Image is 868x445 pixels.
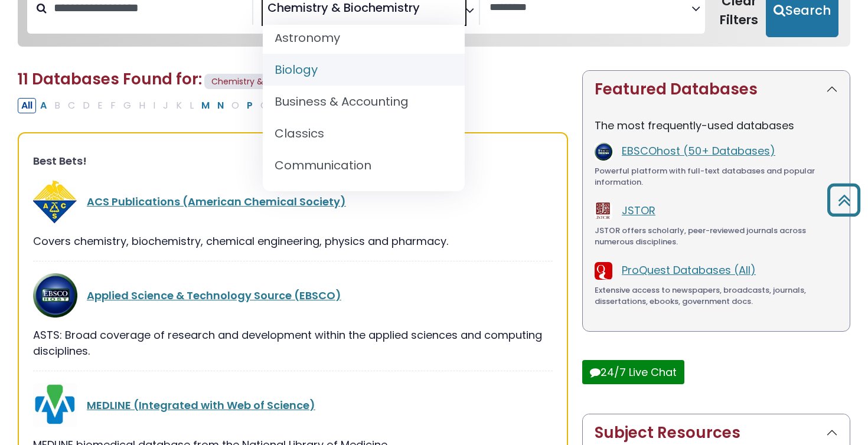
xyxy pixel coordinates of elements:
div: ASTS: Broad coverage of research and development within the applied sciences and computing discip... [33,327,553,359]
div: Powerful platform with full-text databases and popular information. [595,165,838,188]
textarea: Search [490,2,691,14]
textarea: Search [422,5,430,18]
button: 24/7 Live Chat [582,360,684,384]
li: Communication [263,149,465,181]
button: Filter Results M [198,98,213,113]
a: Applied Science & Technology Source (EBSCO) [87,288,341,303]
h3: Best Bets! [33,155,553,168]
p: The most frequently-used databases [595,117,838,133]
a: ACS Publications (American Chemical Society) [87,194,346,209]
button: Filter Results P [243,98,256,113]
li: Biology [263,54,465,86]
li: Astronomy [263,22,465,54]
div: Covers chemistry, biochemistry, chemical engineering, physics and pharmacy. [33,233,553,249]
div: Extensive access to newspapers, broadcasts, journals, dissertations, ebooks, government docs. [595,284,838,307]
a: JSTOR [622,203,655,218]
li: Classics [263,117,465,149]
button: Featured Databases [583,71,850,108]
button: Filter Results A [37,98,50,113]
a: EBSCOhost (50+ Databases) [622,143,775,158]
a: Back to Top [823,189,865,211]
div: Alpha-list to filter by first letter of database name [18,97,415,112]
div: JSTOR offers scholarly, peer-reviewed journals across numerous disciplines. [595,225,838,248]
button: Filter Results N [214,98,227,113]
a: MEDLINE (Integrated with Web of Science) [87,398,315,413]
li: Computer Science [263,181,465,213]
li: Business & Accounting [263,86,465,117]
span: Chemistry & Biochemistry [204,74,327,90]
a: ProQuest Databases (All) [622,263,756,277]
span: 11 Databases Found for: [18,68,202,90]
button: All [18,98,36,113]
